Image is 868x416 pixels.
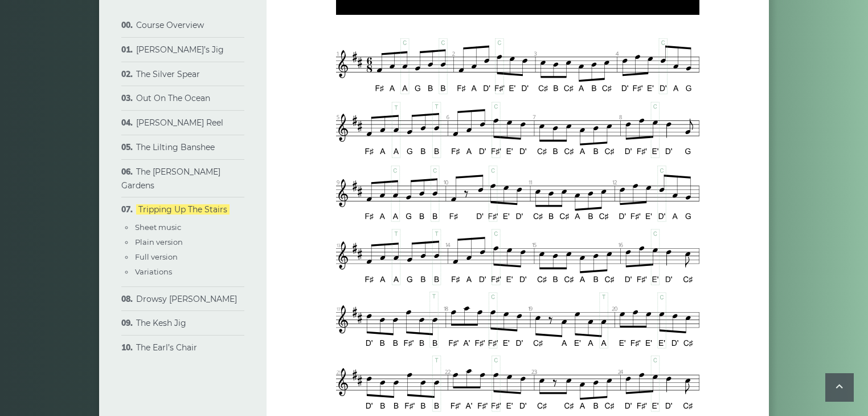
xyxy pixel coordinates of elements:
a: Course Overview [136,20,204,30]
a: Sheet music [135,223,181,232]
a: Out On The Ocean [136,93,210,103]
a: [PERSON_NAME]’s Jig [136,45,224,55]
a: The Silver Spear [136,69,200,79]
a: [PERSON_NAME] Reel [136,118,223,128]
a: The [PERSON_NAME] Gardens [121,167,220,191]
a: Tripping Up The Stairs [136,204,230,215]
a: Drowsy [PERSON_NAME] [136,294,237,304]
a: Full version [135,252,178,261]
a: The Earl’s Chair [136,342,197,353]
a: The Lilting Banshee [136,142,215,152]
a: Plain version [135,237,183,247]
a: The Kesh Jig [136,318,186,328]
a: Variations [135,267,172,276]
